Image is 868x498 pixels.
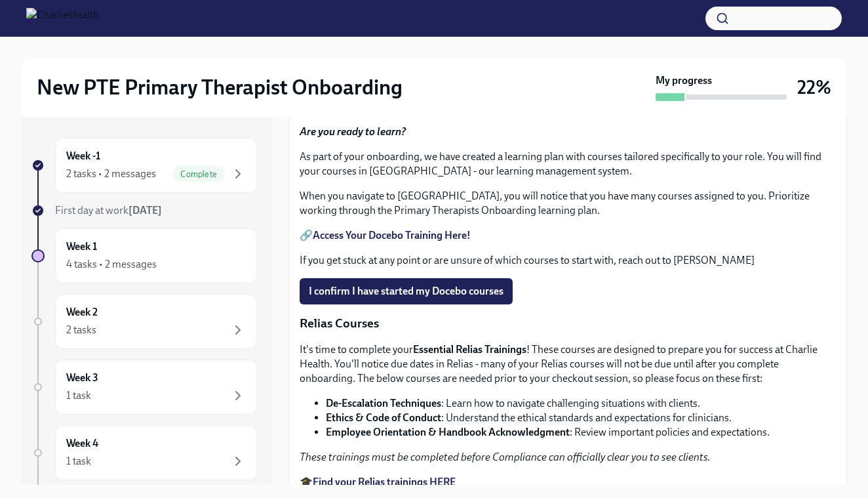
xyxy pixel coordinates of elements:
div: 1 task [66,454,91,468]
a: Week 22 tasks [31,294,257,349]
li: : Review important policies and expectations. [326,425,836,440]
p: 🔗 [300,228,836,243]
h6: Week 1 [66,239,97,254]
button: I confirm I have started my Docebo courses [300,278,513,304]
a: Week -12 tasks • 2 messagesComplete [31,138,257,193]
h2: New PTE Primary Therapist Onboarding [37,74,403,100]
strong: Ethics & Code of Conduct [326,411,441,424]
a: Week 41 task [31,425,257,480]
li: : Understand the ethical standards and expectations for clinicians. [326,411,836,425]
a: Access Your Docebo Training Here! [313,229,471,241]
h3: 22% [797,75,831,99]
li: : Learn how to navigate challenging situations with clients. [326,396,836,411]
div: 1 task [66,388,91,403]
h6: Week 2 [66,305,98,320]
div: 2 tasks • 2 messages [66,167,156,181]
em: These trainings must be completed before Compliance can officially clear you to see clients. [300,451,711,463]
strong: De-Escalation Techniques [326,397,441,409]
div: 2 tasks [66,323,96,337]
h6: Week 3 [66,371,98,385]
a: Week 31 task [31,360,257,415]
h6: Week 4 [66,436,98,451]
p: As part of your onboarding, we have created a learning plan with courses tailored specifically to... [300,150,836,178]
strong: My progress [656,73,712,88]
p: Relias Courses [300,315,836,332]
strong: Essential Relias Trainings [413,343,526,356]
span: Complete [172,169,225,179]
a: Find your Relias trainings HERE [313,476,456,488]
div: 4 tasks • 2 messages [66,257,157,272]
strong: Are you ready to learn? [300,125,406,138]
h6: Week -1 [66,149,100,163]
strong: Employee Orientation & Handbook Acknowledgment [326,426,570,438]
strong: [DATE] [128,204,162,217]
span: First day at work [55,204,162,217]
p: It's time to complete your ! These courses are designed to prepare you for success at Charlie Hea... [300,342,836,386]
img: CharlieHealth [26,8,99,29]
a: First day at work[DATE] [31,203,257,218]
p: If you get stuck at any point or are unsure of which courses to start with, reach out to [PERSON_... [300,253,836,268]
a: Week 14 tasks • 2 messages [31,228,257,283]
p: When you navigate to [GEOGRAPHIC_DATA], you will notice that you have many courses assigned to yo... [300,189,836,218]
span: I confirm I have started my Docebo courses [309,285,503,298]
